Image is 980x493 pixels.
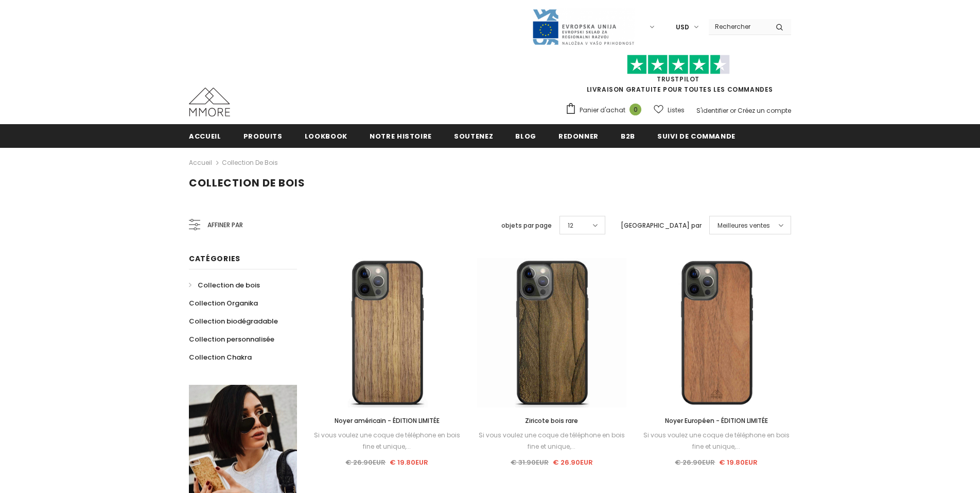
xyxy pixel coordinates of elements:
img: Faites confiance aux étoiles pilotes [627,55,730,75]
a: Noyer américain - ÉDITION LIMITÉE [312,415,462,427]
a: Javni Razpis [532,22,635,31]
label: objets par page [501,220,552,231]
span: Meilleures ventes [717,220,770,231]
a: Noyer Européen - ÉDITION LIMITÉE [642,415,791,427]
span: Collection Chakra [189,352,252,362]
span: Collection biodégradable [189,316,278,326]
a: Blog [515,124,536,147]
span: Accueil [189,131,221,141]
span: Suivi de commande [657,131,736,141]
span: € 19.80EUR [719,457,758,467]
span: LIVRAISON GRATUITE POUR TOUTES LES COMMANDES [565,59,791,94]
span: € 19.80EUR [390,457,428,467]
a: Collection de bois [222,158,278,167]
img: Javni Razpis [532,8,635,46]
span: Ziricote bois rare [525,416,578,425]
span: € 26.90EUR [675,457,715,467]
span: Noyer américain - ÉDITION LIMITÉE [335,416,440,425]
span: € 26.90EUR [345,457,386,467]
span: or [730,106,736,115]
a: Collection biodégradable [189,312,278,330]
a: Collection de bois [189,276,260,294]
span: € 31.90EUR [511,457,549,467]
a: Produits [243,124,283,147]
a: Suivi de commande [657,124,736,147]
span: Collection de bois [198,280,260,290]
a: Redonner [558,124,599,147]
span: Listes [668,105,685,115]
a: Créez un compte [738,106,791,115]
span: Noyer Européen - ÉDITION LIMITÉE [665,416,768,425]
div: Si vous voulez une coque de téléphone en bois fine et unique,... [477,430,626,452]
span: Lookbook [305,131,347,141]
span: Collection de bois [189,176,305,190]
a: Collection Organika [189,294,258,312]
span: Redonner [558,131,599,141]
span: 0 [629,104,641,115]
a: Listes [654,101,685,119]
span: soutenez [454,131,493,141]
a: Notre histoire [370,124,432,147]
span: Affiner par [207,219,243,231]
label: [GEOGRAPHIC_DATA] par [621,220,702,231]
div: Si vous voulez une coque de téléphone en bois fine et unique,... [312,430,462,452]
a: Collection personnalisée [189,330,274,348]
a: B2B [621,124,635,147]
a: S'identifier [696,106,728,115]
img: Cas MMORE [189,88,230,116]
a: soutenez [454,124,493,147]
span: Blog [515,131,536,141]
a: TrustPilot [657,75,699,83]
a: Panier d'achat 0 [565,103,646,118]
span: Collection Organika [189,298,258,308]
a: Accueil [189,124,221,147]
input: Search Site [709,19,768,34]
span: Collection personnalisée [189,334,274,344]
span: Catégories [189,253,240,264]
span: Produits [243,131,283,141]
span: 12 [568,220,573,231]
span: Notre histoire [370,131,432,141]
span: B2B [621,131,635,141]
span: € 26.90EUR [553,457,593,467]
div: Si vous voulez une coque de téléphone en bois fine et unique,... [642,430,791,452]
a: Accueil [189,157,212,169]
a: Ziricote bois rare [477,415,626,427]
a: Collection Chakra [189,348,252,366]
span: USD [676,22,689,32]
span: Panier d'achat [580,105,625,115]
a: Lookbook [305,124,347,147]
